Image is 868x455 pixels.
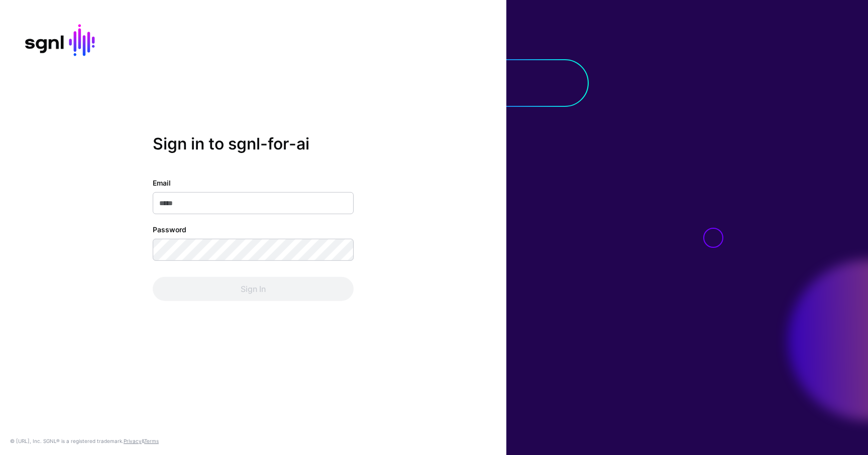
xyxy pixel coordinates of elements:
[144,438,159,444] a: Terms
[10,437,159,445] div: © [URL], Inc. SGNL® is a registered trademark. &
[153,134,354,153] h2: Sign in to sgnl-for-ai
[124,438,142,444] a: Privacy
[153,224,186,235] label: Password
[153,178,171,188] label: Email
